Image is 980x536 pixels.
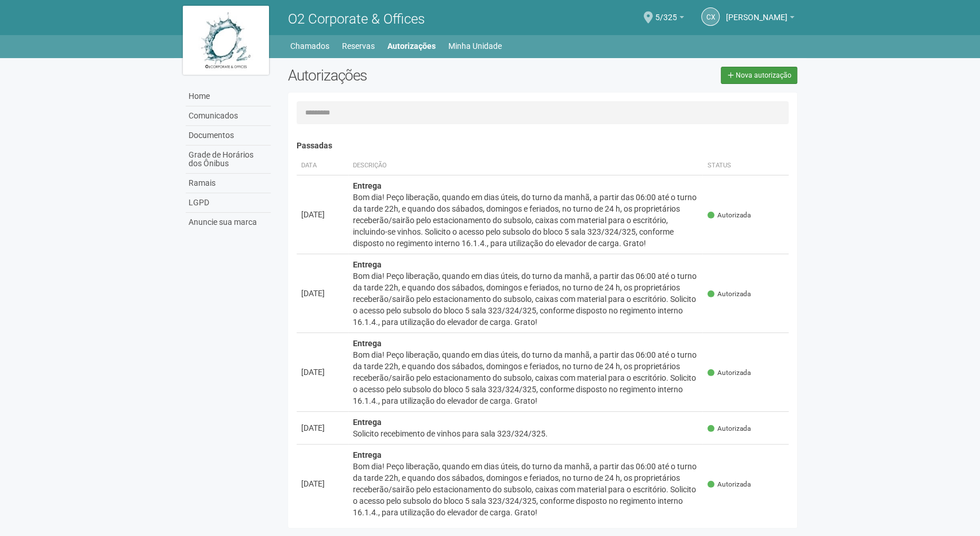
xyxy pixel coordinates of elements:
a: [PERSON_NAME] [725,14,794,24]
a: Nova autorização [721,67,797,84]
a: Ramais [186,174,271,193]
div: [DATE] [301,366,344,378]
span: Nova autorização [735,71,791,79]
div: Bom dia! Peço liberação, quando em dias úteis, do turno da manhã, a partir das 06:00 até o turno ... [353,461,698,518]
img: logo.jpg [183,6,269,75]
a: Autorizações [387,38,436,54]
div: Bom dia! Peço liberação, quando em dias úteis, do turno da manhã, a partir das 06:00 até o turno ... [353,270,698,328]
a: Comunicados [186,106,271,126]
th: Data [297,156,348,175]
span: Autorizada [707,368,750,378]
h4: Passadas [297,141,789,150]
div: [DATE] [301,288,344,299]
div: [DATE] [301,209,344,220]
span: chen xian guan [725,2,787,22]
div: Bom dia! Peço liberação, quando em dias úteis, do turno da manhã, a partir das 06:00 até o turno ... [353,349,698,407]
strong: Entrega [353,418,382,427]
h2: Autorizações [288,67,534,84]
div: Bom dia! Peço liberação, quando em dias úteis, do turno da manhã, a partir das 06:00 até o turno ... [353,192,698,249]
a: Anuncie sua marca [186,213,271,232]
strong: Entrega [353,450,382,460]
a: cx [701,7,720,26]
a: Home [186,87,271,106]
div: [DATE] [301,478,344,489]
a: Documentos [186,126,271,146]
th: Descrição [348,156,703,175]
a: LGPD [186,193,271,213]
span: O2 Corporate & Offices [288,11,425,27]
span: Autorizada [707,480,750,489]
a: Minha Unidade [448,38,502,54]
span: Autorizada [707,210,750,220]
a: Chamados [290,38,329,54]
span: 5/325 [655,2,677,22]
span: Autorizada [707,289,750,299]
th: Status [702,156,789,175]
div: [DATE] [301,422,344,434]
strong: Entrega [353,260,382,269]
span: Autorizada [707,424,750,434]
strong: Entrega [353,181,382,190]
a: Grade de Horários dos Ônibus [186,146,271,174]
a: Reservas [342,38,375,54]
a: 5/325 [655,14,684,24]
div: Solicito recebimento de vinhos para sala 323/324/325. [353,428,698,439]
strong: Entrega [353,339,382,348]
